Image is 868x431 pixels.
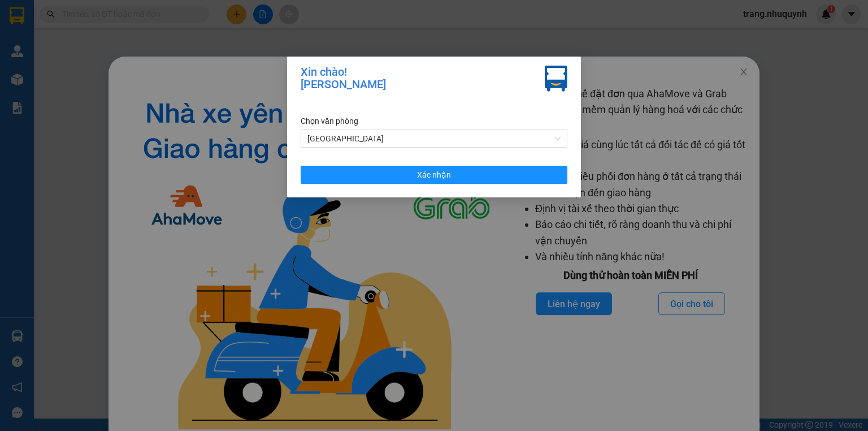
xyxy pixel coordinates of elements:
[417,169,451,181] span: Xác nhận
[301,166,567,184] button: Xác nhận
[307,130,561,147] span: Sài Gòn
[301,66,386,92] div: Xin chào! [PERSON_NAME]
[301,115,567,127] div: Chọn văn phòng
[545,66,567,92] img: vxr-icon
